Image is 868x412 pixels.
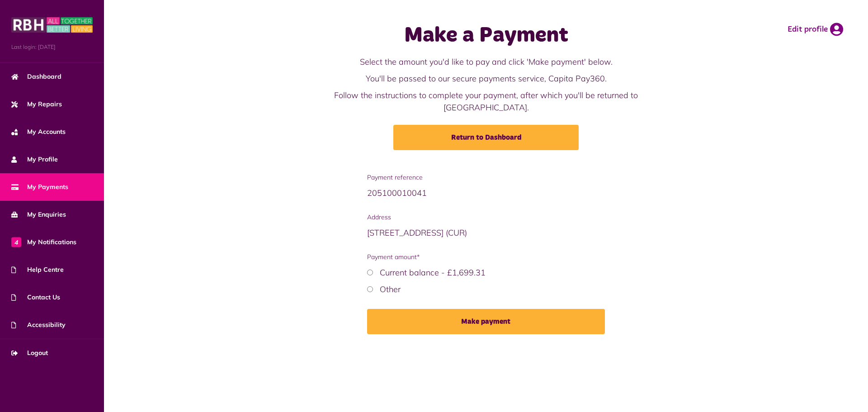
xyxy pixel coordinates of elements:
[11,72,61,81] span: Dashboard
[11,210,66,219] span: My Enquiries
[305,56,667,68] p: Select the amount you'd like to pay and click 'Make payment' below.
[380,267,486,278] label: Current balance - £1,699.31
[11,155,58,164] span: My Profile
[11,237,21,247] span: 4
[11,293,60,302] span: Contact Us
[380,284,401,294] label: Other
[11,348,48,358] span: Logout
[11,43,93,51] span: Last login: [DATE]
[11,265,64,275] span: Help Centre
[367,227,467,238] span: [STREET_ADDRESS] (CUR)
[788,23,843,36] a: Edit profile
[367,309,605,334] button: Make payment
[305,89,667,114] p: Follow the instructions to complete your payment, after which you'll be returned to [GEOGRAPHIC_D...
[11,16,93,34] img: MyRBH
[11,320,66,330] span: Accessibility
[367,213,605,222] span: Address
[11,237,76,247] span: My Notifications
[393,125,579,150] a: Return to Dashboard
[11,182,68,192] span: My Payments
[367,188,427,198] span: 205100010041
[305,23,667,49] h1: Make a Payment
[367,252,605,262] span: Payment amount*
[11,127,66,137] span: My Accounts
[11,99,62,109] span: My Repairs
[367,173,605,182] span: Payment reference
[305,72,667,85] p: You'll be passed to our secure payments service, Capita Pay360.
